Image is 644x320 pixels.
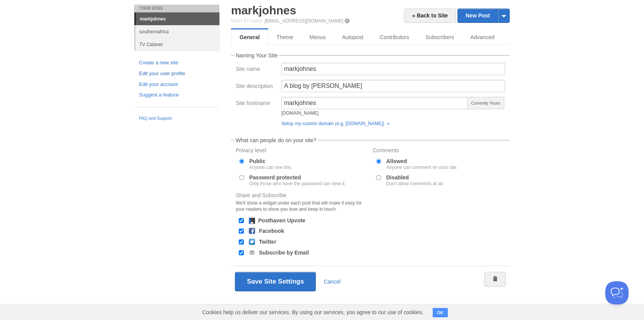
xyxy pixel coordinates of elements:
span: Post by Email [231,19,263,23]
a: Setup my custom domain (e.g. [DOMAIN_NAME]) » [281,121,389,126]
a: Theme [268,29,301,45]
div: [DOMAIN_NAME] [281,111,468,115]
a: FAQ and Support [139,115,215,122]
span: Currently Yours [467,97,504,109]
label: Comments [373,148,505,155]
label: Twitter [259,239,276,244]
iframe: Help Scout Beacon - Open [605,281,629,305]
label: Facebook [259,228,284,234]
a: « Back to Site [404,9,456,23]
label: Password protected [249,175,346,186]
a: Contributors [372,29,417,45]
a: Edit your account [139,81,215,89]
a: Menus [301,29,334,45]
a: [EMAIL_ADDRESS][DOMAIN_NAME] [265,18,343,24]
div: Anyone can comment on your site. [386,165,458,170]
label: Site hostname [236,100,277,108]
div: Anyone can see this. [249,165,292,170]
img: twitter.png [249,239,255,245]
label: Share and Subscribe [236,193,368,214]
a: Suggest a feature [139,91,215,99]
button: OK [433,308,448,317]
div: Don't allow comments at all. [386,181,444,186]
a: General [231,29,268,45]
span: Cookies help us deliver our services. By using our services, you agree to our use of cookies. [194,305,431,320]
label: Public [249,158,292,170]
a: New Post [458,9,509,22]
a: Edit your user profile [139,70,215,78]
a: Advanced [462,29,502,45]
label: Site description [236,83,277,91]
li: Your Sites [134,5,219,12]
label: Site name [236,66,277,74]
label: Allowed [386,158,458,170]
a: Cancel [324,279,341,285]
a: TV Cabinet [135,38,219,51]
legend: What can people do on your site? [235,138,318,143]
a: Subscribers [417,29,462,45]
button: Save Site Settings [235,272,316,291]
a: markjohnes [231,4,296,17]
label: Subscribe by Email [259,250,309,255]
label: Disabled [386,175,444,186]
a: Create a new site [139,59,215,67]
a: southernafrica [135,25,219,38]
div: Only those who have the password can view it. [249,181,346,186]
img: facebook.png [249,228,255,234]
legend: Naming Your Site [235,53,279,58]
div: We'll show a widget under each post that will make it easy for your readers to show you love and ... [236,200,368,212]
a: markjohnes [136,13,219,25]
label: Privacy level [236,148,368,155]
a: Autopost [334,29,372,45]
label: Posthaven Upvote [258,218,305,223]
